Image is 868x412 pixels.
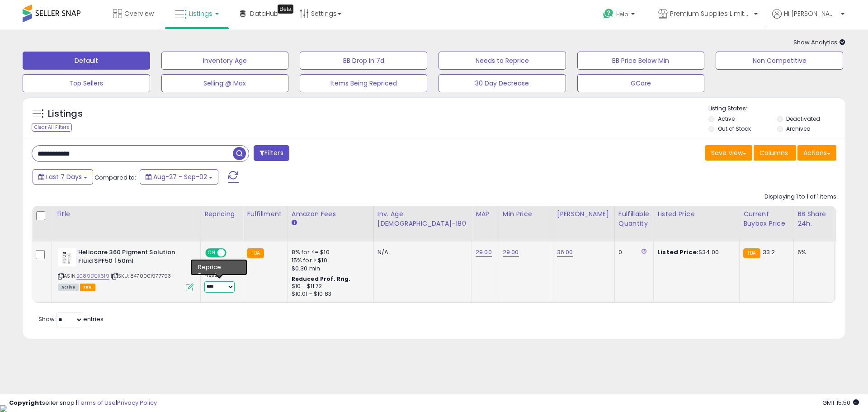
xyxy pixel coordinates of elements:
[377,248,465,256] div: N/A
[33,169,93,185] button: Last 7 Days
[716,52,843,70] button: Non Competitive
[718,115,735,123] label: Active
[38,315,104,323] span: Show: entries
[657,209,736,219] div: Listed Price
[117,398,157,407] a: Privacy Policy
[618,248,646,256] div: 0
[657,248,698,256] b: Listed Price:
[476,248,492,257] a: 29.00
[58,284,79,291] span: All listings currently available for purchase on Amazon
[754,145,796,161] button: Columns
[476,209,495,219] div: MAP
[225,249,240,257] span: OFF
[189,9,212,18] span: Listings
[161,52,289,70] button: Inventory Age
[618,209,650,228] div: Fulfillable Quantity
[140,169,218,185] button: Aug-27 - Sep-02
[58,248,193,290] div: ASIN:
[657,248,732,256] div: $34.00
[9,398,42,407] strong: Copyright
[292,256,367,265] div: 15% for > $10
[743,209,790,228] div: Current Buybox Price
[250,9,278,18] span: DataHub
[577,74,705,92] button: GCare
[46,172,82,181] span: Last 7 Days
[439,52,566,70] button: Needs to Reprice
[247,209,283,219] div: Fulfillment
[603,8,614,19] i: Get Help
[206,249,217,257] span: ON
[557,209,611,219] div: [PERSON_NAME]
[503,248,519,257] a: 29.00
[772,9,844,29] a: Hi [PERSON_NAME]
[23,52,150,70] button: Default
[708,104,845,113] p: Listing States:
[78,248,188,267] b: Heliocare 360 Pigment Solution Fluid SPF50 | 50ml
[503,209,549,219] div: Min Price
[292,290,367,298] div: $10.01 - $10.83
[204,262,236,270] div: Amazon AI
[596,1,644,29] a: Help
[822,398,859,407] span: 2025-09-12 15:50 GMT
[784,9,838,18] span: Hi [PERSON_NAME]
[94,173,136,182] span: Compared to:
[670,9,751,18] span: Premium Supplies Limited
[292,219,297,227] small: Amazon Fees.
[23,74,150,92] button: Top Sellers
[300,52,427,70] button: BB Drop in 7d
[763,248,775,256] span: 33.2
[254,145,289,161] button: Filters
[764,193,836,201] div: Displaying 1 to 1 of 1 items
[161,74,289,92] button: Selling @ Max
[797,248,827,256] div: 6%
[577,52,705,70] button: BB Price Below Min
[204,272,236,293] div: Preset:
[56,209,197,219] div: Title
[292,275,351,283] b: Reduced Prof. Rng.
[124,9,154,18] span: Overview
[111,272,171,279] span: | SKU: 8470001977793
[759,148,788,157] span: Columns
[247,248,264,258] small: FBA
[292,265,367,273] div: $0.30 min
[718,125,751,133] label: Out of Stock
[32,123,72,132] div: Clear All Filters
[9,399,157,407] div: seller snap | |
[292,209,370,219] div: Amazon Fees
[793,38,845,47] span: Show Analytics
[797,209,830,228] div: BB Share 24h.
[439,74,566,92] button: 30 Day Decrease
[705,145,752,161] button: Save View
[153,172,207,181] span: Aug-27 - Sep-02
[48,108,83,120] h5: Listings
[278,5,293,14] div: Tooltip anchor
[76,272,109,280] a: B089DCX619
[743,248,760,258] small: FBA
[58,248,76,266] img: 31KzhAi9+NL._SL40_.jpg
[557,248,573,257] a: 36.00
[786,125,811,133] label: Archived
[377,209,468,228] div: Inv. Age [DEMOGRAPHIC_DATA]-180
[616,10,628,18] span: Help
[797,145,836,161] button: Actions
[300,74,427,92] button: Items Being Repriced
[80,284,95,291] span: FBA
[292,283,367,290] div: $10 - $11.72
[204,209,239,219] div: Repricing
[292,248,367,256] div: 8% for <= $10
[77,398,116,407] a: Terms of Use
[786,115,820,123] label: Deactivated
